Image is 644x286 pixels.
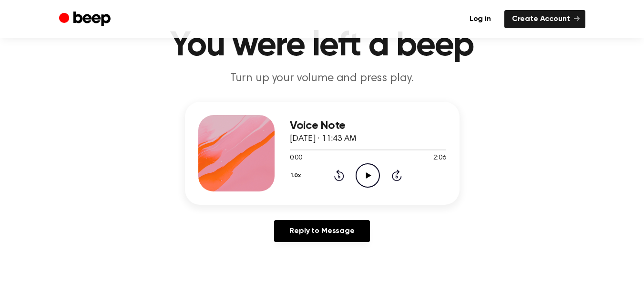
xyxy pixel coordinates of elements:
span: 0:00 [290,153,302,163]
span: 2:06 [433,153,446,163]
a: Log in [462,10,499,28]
h1: You were left a beep [78,29,566,63]
button: 1.0x [290,168,305,184]
h3: Voice Note [290,119,446,132]
span: [DATE] · 11:43 AM [290,135,357,143]
p: Turn up your volume and press play. [139,71,505,86]
a: Beep [59,10,113,29]
a: Create Account [504,10,585,28]
a: Reply to Message [274,220,369,242]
